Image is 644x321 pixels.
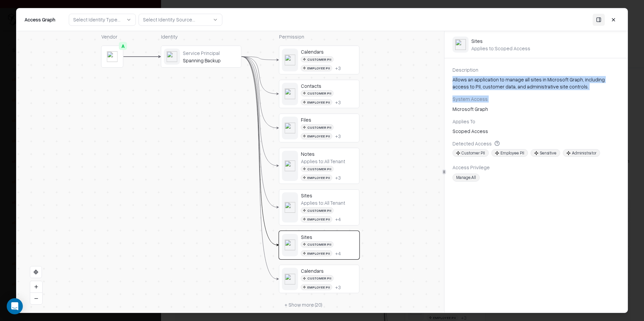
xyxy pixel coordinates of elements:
[301,241,334,248] div: Customer PII
[301,234,357,240] div: Sites
[301,284,332,291] div: Employee PII
[161,33,241,40] div: Identity
[531,149,560,157] div: Sensitive
[301,192,357,198] div: Sites
[452,174,480,181] div: Manage.All
[301,175,332,181] div: Employee PII
[335,216,341,222] button: +4
[471,45,530,51] div: Applies to: Scoped Access
[301,83,357,89] div: Contacts
[301,158,345,164] div: Applies to: All Tenant
[455,39,466,50] img: entra
[563,149,600,157] div: Administrator
[301,117,357,123] div: Files
[69,13,136,25] button: Select Identity Type...
[335,216,341,222] div: + 4
[119,42,127,50] div: A
[183,57,238,63] div: Spanning Backup
[452,118,620,125] div: Applies To
[452,149,489,157] div: Customer PII
[452,66,620,73] div: Description
[139,13,222,25] button: Select Identity Source...
[335,133,341,139] button: +3
[301,90,334,97] div: Customer PII
[471,38,530,44] div: Sites
[301,56,334,63] div: Customer PII
[301,250,332,256] div: Employee PII
[335,250,341,256] div: + 4
[335,65,341,71] div: + 3
[279,33,360,40] div: Permission
[301,99,332,106] div: Employee PII
[143,16,195,23] div: Select Identity Source...
[301,151,357,157] div: Notes
[335,133,341,139] div: + 3
[301,124,334,131] div: Customer PII
[452,76,620,90] div: Allows an application to manage all sites in Microsoft Graph, including access to PII, customer d...
[335,65,341,71] button: +3
[301,275,334,281] div: Customer PII
[301,166,334,172] div: Customer PII
[101,33,123,40] div: Vendor
[301,65,332,71] div: Employee PII
[24,16,55,23] div: Access Graph
[301,49,357,55] div: Calendars
[335,99,341,105] button: +3
[452,164,620,171] div: Access Privilege
[301,200,345,206] div: Applies to: All Tenant
[452,128,620,135] div: Scoped Access
[335,99,341,105] div: + 3
[301,216,332,222] div: Employee PII
[301,268,357,274] div: Calendars
[452,140,620,146] div: Detected Access
[335,175,341,181] button: +3
[73,16,120,23] div: Select Identity Type...
[279,299,328,311] button: + Show more (20)
[183,50,238,56] div: Service Principal
[452,95,620,103] div: System Access
[335,284,341,290] div: + 3
[301,207,334,213] div: Customer PII
[335,284,341,290] button: +3
[491,149,528,157] div: Employee PII
[452,105,620,112] div: Microsoft Graph
[335,250,341,256] button: +4
[335,175,341,181] div: + 3
[301,133,332,139] div: Employee PII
